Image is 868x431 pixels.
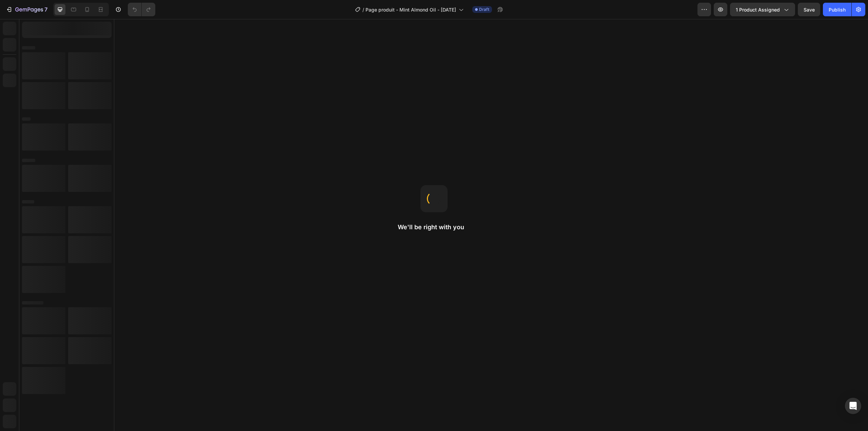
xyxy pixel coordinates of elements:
[845,398,861,414] div: Open Intercom Messenger
[804,7,815,13] span: Save
[823,3,851,16] button: Publish
[479,6,489,13] span: Draft
[829,6,846,13] div: Publish
[362,6,364,13] span: /
[798,3,820,16] button: Save
[3,3,51,16] button: 7
[44,5,47,14] p: 7
[366,6,456,13] span: Page produit - Mint Almond Oil - [DATE]
[128,3,155,16] div: Undo/Redo
[736,6,780,13] span: 1 product assigned
[398,223,470,231] h2: We'll be right with you
[730,3,795,16] button: 1 product assigned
